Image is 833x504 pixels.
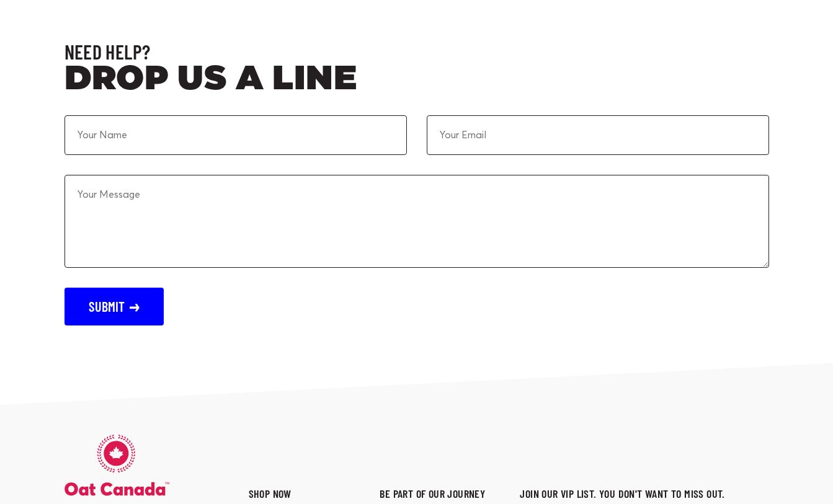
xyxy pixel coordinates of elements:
[520,486,768,501] h3: Join our vip list. You don't want to miss out.
[427,115,769,155] input: Your Email
[65,38,769,65] h3: Need Help?
[65,65,769,95] h2: Drop us a line
[380,486,485,501] h3: Be part of our journey
[249,486,345,501] h3: SHOP NOW
[65,288,164,326] button: Submit
[65,115,407,155] input: Your Name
